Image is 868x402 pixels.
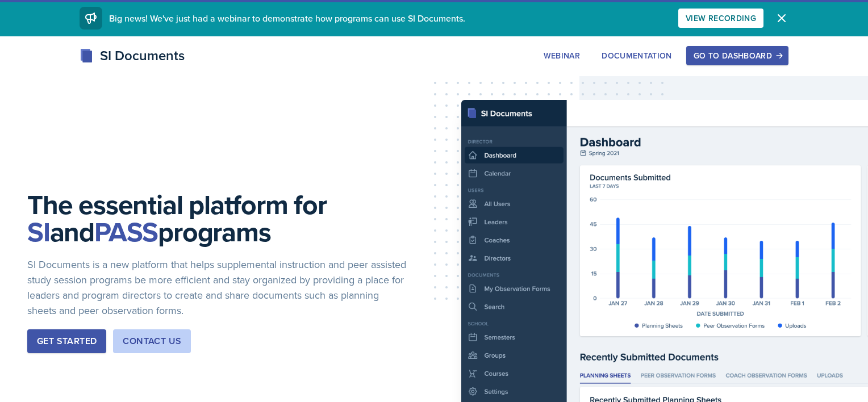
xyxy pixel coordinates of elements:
[678,9,763,28] button: View Recording
[109,12,465,24] span: Big news! We've just had a webinar to demonstrate how programs can use SI Documents.
[686,46,788,65] button: Go to Dashboard
[37,334,97,348] div: Get Started
[113,329,191,353] button: Contact Us
[694,51,781,60] div: Go to Dashboard
[80,45,185,66] div: SI Documents
[602,51,672,60] div: Documentation
[123,334,181,348] div: Contact Us
[594,46,679,65] button: Documentation
[544,51,580,60] div: Webinar
[27,329,106,353] button: Get Started
[536,46,587,65] button: Webinar
[686,14,756,23] div: View Recording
